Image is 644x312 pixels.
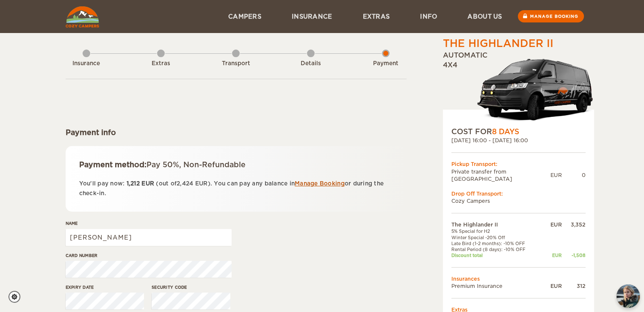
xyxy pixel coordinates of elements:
label: Security code [152,284,230,290]
div: Payment [362,60,409,68]
button: chat-button [616,284,640,308]
td: Discount total [451,252,542,258]
td: Rental Period (8 days): -10% OFF [451,246,542,252]
td: 5% Special for H2 [451,228,542,234]
div: Extras [138,60,184,68]
div: 3,352 [562,221,586,228]
label: Card number [66,252,232,259]
td: Insurances [451,275,586,282]
span: 8 Days [492,127,519,136]
label: Name [66,220,232,226]
a: Manage booking [518,10,584,22]
p: You'll pay now: (out of ). You can pay any balance in or during the check-in. [79,179,393,199]
div: EUR [542,221,562,228]
div: The Highlander II [443,36,553,51]
div: 312 [562,282,586,290]
img: Cozy Campers [66,6,99,28]
div: Payment method: [79,160,393,170]
img: Freyja at Cozy Campers [616,284,640,308]
div: Insurance [63,60,110,68]
div: COST FOR [451,127,586,137]
div: -1,508 [562,252,586,258]
span: EUR [141,180,154,187]
td: Late Bird (1-2 months): -10% OFF [451,240,542,246]
td: Premium Insurance [451,282,542,290]
div: Drop Off Transport: [451,190,586,197]
label: Expiry date [66,284,144,290]
div: 0 [562,171,586,179]
img: stor-langur-223.png [477,53,594,127]
div: Automatic 4x4 [443,51,594,127]
a: Manage Booking [295,180,345,187]
span: EUR [195,180,208,187]
span: 1,212 [127,180,140,187]
div: Payment info [66,127,406,138]
div: Details [287,60,334,68]
div: EUR [542,282,562,290]
span: Pay 50%, Non-Refundable [146,160,246,169]
div: [DATE] 16:00 - [DATE] 16:00 [451,137,586,144]
td: Winter Special -20% Off [451,235,542,240]
div: Transport [213,60,259,68]
td: Cozy Campers [451,197,586,204]
span: 2,424 [177,180,193,187]
div: EUR [550,171,562,179]
div: EUR [542,252,562,258]
td: The Highlander II [451,221,542,228]
td: Private transfer from [GEOGRAPHIC_DATA] [451,168,550,182]
a: Cookie settings [8,291,26,303]
div: Pickup Transport: [451,160,586,168]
